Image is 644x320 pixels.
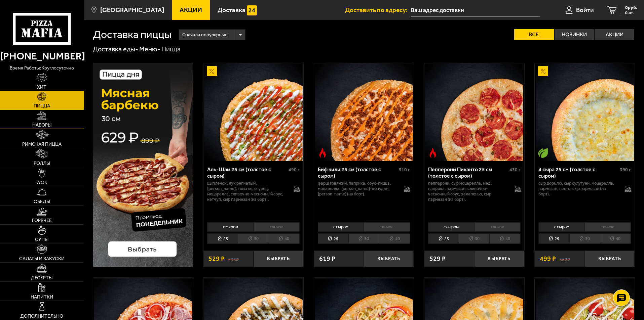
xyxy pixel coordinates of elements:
li: с сыром [538,222,584,232]
span: 619 ₽ [319,256,335,262]
span: Пицца [34,104,50,108]
li: 30 [459,233,489,244]
span: 0 шт. [625,11,637,15]
li: тонкое [253,222,300,232]
label: Акции [595,29,634,40]
s: 562 ₽ [559,256,570,262]
div: Пицца [161,45,181,54]
label: Новинки [555,29,594,40]
img: Острое блюдо [317,148,328,158]
img: 4 сыра 25 см (толстое с сыром) [536,63,634,161]
a: Острое блюдоПепперони Пиканто 25 см (толстое с сыром) [424,63,524,161]
span: Салаты и закуски [19,257,65,261]
li: тонкое [364,222,410,232]
img: Акционный [538,66,548,76]
span: WOK [36,180,47,185]
span: Акции [180,7,202,13]
li: с сыром [318,222,364,232]
img: Акционный [207,66,217,76]
span: [GEOGRAPHIC_DATA] [100,7,164,13]
li: тонкое [474,222,521,232]
button: Выбрать [364,250,414,267]
span: Дополнительно [20,314,63,319]
li: 40 [600,233,631,244]
s: 595 ₽ [228,256,239,262]
span: Хит [37,85,46,90]
img: 15daf4d41897b9f0e9f617042186c801.svg [247,5,257,15]
li: 40 [269,233,300,244]
img: Вегетарианское блюдо [538,148,548,158]
span: Горячее [32,218,52,223]
img: Биф чили 25 см (толстое с сыром) [315,63,413,161]
button: Выбрать [585,250,635,267]
p: сыр дорблю, сыр сулугуни, моцарелла, пармезан, песто, сыр пармезан (на борт). [538,181,618,197]
div: Аль-Шам 25 см (толстое с сыром) [207,166,287,179]
span: Десерты [31,276,52,280]
span: 430 г [509,167,521,173]
li: с сыром [207,222,253,232]
a: АкционныйАль-Шам 25 см (толстое с сыром) [203,63,303,161]
span: 0 руб. [625,5,637,10]
div: 4 сыра 25 см (толстое с сыром) [538,166,618,179]
li: 25 [318,233,348,244]
li: 25 [207,233,238,244]
li: 40 [489,233,520,244]
li: 25 [428,233,459,244]
a: АкционныйВегетарианское блюдо4 сыра 25 см (толстое с сыром) [535,63,635,161]
li: 25 [538,233,569,244]
img: Пепперони Пиканто 25 см (толстое с сыром) [425,63,523,161]
span: Сначала популярные [182,29,227,41]
span: Доставить по адресу: [345,7,411,13]
input: Ваш адрес доставки [411,4,540,16]
span: Роллы [34,161,50,166]
span: Римская пицца [22,142,62,147]
span: Супы [35,237,48,242]
p: цыпленок, лук репчатый, [PERSON_NAME], томаты, огурец, моцарелла, сливочно-чесночный соус, кетчуп... [207,181,287,202]
button: Выбрать [254,250,303,267]
button: Выбрать [474,250,524,267]
span: 490 г [289,167,300,173]
div: Пепперони Пиканто 25 см (толстое с сыром) [428,166,508,179]
span: 390 г [620,167,631,173]
p: пепперони, сыр Моцарелла, мед, паприка, пармезан, сливочно-чесночный соус, халапеньо, сыр пармеза... [428,181,508,202]
img: Острое блюдо [428,148,438,158]
a: Доставка еды- [93,45,138,53]
span: 529 ₽ [429,256,446,262]
img: Аль-Шам 25 см (толстое с сыром) [204,63,302,161]
span: Напитки [31,295,53,300]
span: 529 ₽ [209,256,225,262]
span: Доставка [218,7,245,13]
li: 30 [238,233,268,244]
li: с сыром [428,222,474,232]
h1: Доставка пиццы [93,29,172,40]
a: Меню- [139,45,160,53]
li: тонкое [584,222,631,232]
span: Обеды [34,199,50,204]
li: 30 [348,233,379,244]
span: Наборы [32,123,51,128]
span: 510 г [399,167,410,173]
span: Войти [576,7,594,13]
div: Биф чили 25 см (толстое с сыром) [318,166,397,179]
a: Острое блюдоБиф чили 25 см (толстое с сыром) [314,63,414,161]
span: 499 ₽ [540,256,556,262]
p: фарш говяжий, паприка, соус-пицца, моцарелла, [PERSON_NAME]-кочудян, [PERSON_NAME] (на борт). [318,181,397,197]
li: 40 [379,233,410,244]
label: Все [514,29,554,40]
li: 30 [569,233,600,244]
